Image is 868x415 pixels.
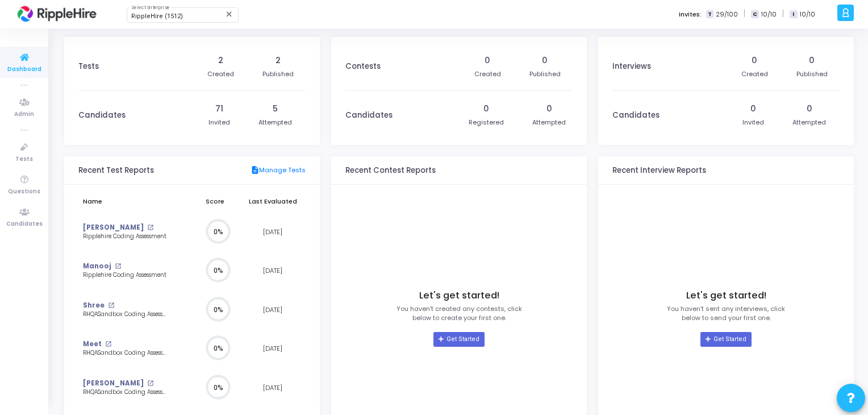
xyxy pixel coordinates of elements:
[345,62,381,71] h3: Contests
[792,118,826,127] div: Attempted
[208,118,230,127] div: Invited
[147,225,153,231] mat-icon: open_in_new
[131,13,183,20] span: RippleHire (1512)
[796,69,828,79] div: Published
[700,332,751,347] a: Get Started
[251,165,306,176] a: Manage Tests
[686,290,766,301] h4: Let's get started!
[433,332,484,347] a: Get Started
[742,118,764,127] div: Invited
[790,10,797,19] span: I
[83,339,102,349] a: Meet
[706,10,713,19] span: T
[105,341,111,347] mat-icon: open_in_new
[6,219,43,229] span: Candidates
[679,10,702,19] label: Invites:
[83,349,171,358] div: RHQASandbox Coding Assessment
[83,379,144,388] a: [PERSON_NAME]
[469,118,504,127] div: Registered
[716,10,738,19] span: 29/100
[240,190,306,213] th: Last Evaluated
[240,368,306,408] td: [DATE]
[83,388,171,397] div: RHQASandbox Coding Assessment
[240,329,306,368] td: [DATE]
[612,166,706,175] h3: Recent Interview Reports
[542,55,548,67] div: 0
[485,55,490,67] div: 0
[741,69,768,79] div: Created
[667,304,785,323] p: You haven’t sent any interviews, click below to send your first one.
[108,302,114,309] mat-icon: open_in_new
[761,10,777,19] span: 10/10
[345,166,436,175] h3: Recent Contest Reports
[240,213,306,252] td: [DATE]
[78,190,190,213] th: Name
[529,69,561,79] div: Published
[207,69,234,79] div: Created
[262,69,294,79] div: Published
[397,304,522,323] p: You haven’t created any contests, click below to create your first one.
[78,166,154,175] h3: Recent Test Reports
[807,103,812,115] div: 0
[483,103,489,115] div: 0
[782,8,784,20] span: |
[612,62,651,71] h3: Interviews
[15,155,33,164] span: Tests
[800,10,815,19] span: 10/10
[532,118,566,127] div: Attempted
[419,290,499,301] h4: Let's get started!
[78,111,126,120] h3: Candidates
[225,10,234,19] mat-icon: Clear
[258,118,292,127] div: Attempted
[752,55,757,67] div: 0
[190,190,240,213] th: Score
[14,3,99,26] img: logo
[240,251,306,290] td: [DATE]
[474,69,501,79] div: Created
[612,111,660,120] h3: Candidates
[276,55,281,67] div: 2
[809,55,815,67] div: 0
[83,271,171,280] div: Ripplehire Coding Assessment
[147,380,153,387] mat-icon: open_in_new
[751,10,758,19] span: C
[83,223,144,233] a: [PERSON_NAME]
[744,8,745,20] span: |
[83,233,171,241] div: Ripplehire Coding Assessment
[251,165,259,176] mat-icon: description
[7,65,41,74] span: Dashboard
[83,262,111,271] a: Manooj
[8,187,40,197] span: Questions
[750,103,756,115] div: 0
[218,55,223,67] div: 2
[273,103,278,115] div: 5
[345,111,393,120] h3: Candidates
[78,62,99,71] h3: Tests
[83,310,171,319] div: RHQASandbox Coding Assessment
[240,290,306,330] td: [DATE]
[546,103,552,115] div: 0
[115,263,121,269] mat-icon: open_in_new
[215,103,223,115] div: 71
[83,301,105,310] a: Shree
[14,110,34,119] span: Admin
